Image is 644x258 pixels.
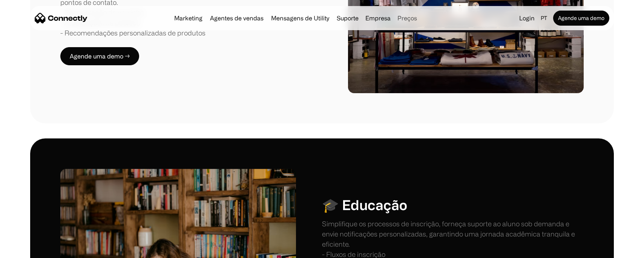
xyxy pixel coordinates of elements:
div: pt [538,13,552,23]
ul: Language list [15,245,45,255]
a: Login [516,13,538,23]
div: Empresa [365,13,391,23]
a: Suporte [334,15,362,21]
a: Agentes de vendas [207,15,267,21]
aside: Language selected: Português (Brasil) [8,244,45,255]
h1: 🎓 Educação [322,197,407,213]
a: Marketing [171,15,205,21]
div: pt [541,13,547,23]
a: Agende uma demo [553,11,609,26]
a: home [35,12,87,24]
a: Preços [394,15,420,21]
a: Mensagens de Utility [268,15,332,21]
a: Agende uma demo → [60,47,139,65]
div: Empresa [363,13,393,23]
